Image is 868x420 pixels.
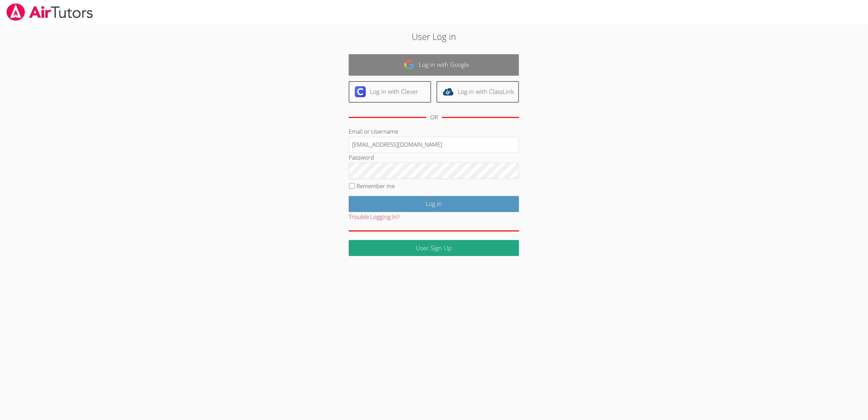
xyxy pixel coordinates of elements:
[349,54,519,76] a: Log in with Google
[349,196,519,212] input: Log in
[200,30,668,43] h2: User Log in
[437,81,519,103] a: Log in with ClassLink
[404,59,415,70] img: google-logo-50288ca7cdecda66e5e0955fdab243c47b7ad437acaf1139b6f446037453330a.svg
[349,81,431,103] a: Log in with Clever
[6,3,94,21] img: airtutors_banner-c4298cdbf04f3fff15de1276eac7730deb9818008684d7c2e4769d2f7ddbe033.png
[443,86,454,97] img: classlink-logo-d6bb404cc1216ec64c9a2012d9dc4662098be43eaf13dc465df04b49fa7ab582.svg
[349,127,398,135] label: Email or Username
[349,240,519,256] a: User Sign Up
[430,112,438,122] div: OR
[349,153,374,161] label: Password
[349,212,399,222] button: Trouble Logging In?
[357,182,395,190] label: Remember me
[355,86,366,97] img: clever-logo-6eab21bc6e7a338710f1a6ff85c0baf02591cd810cc4098c63d3a4b26e2feb20.svg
